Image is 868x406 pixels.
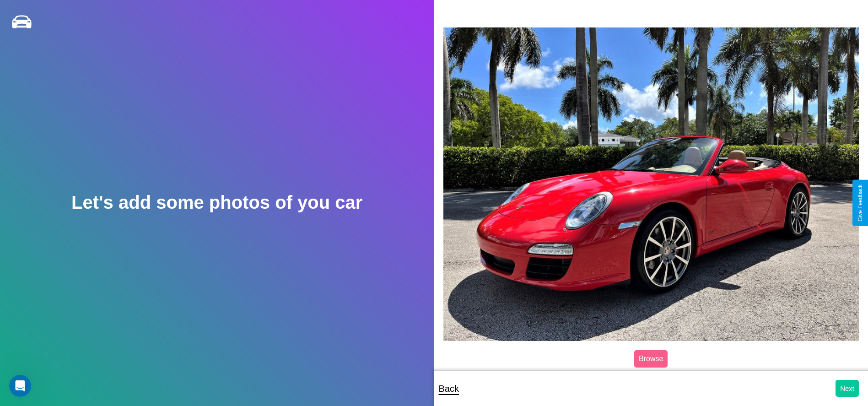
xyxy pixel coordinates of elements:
[443,27,859,341] img: posted
[9,375,31,397] iframe: Intercom live chat
[857,184,863,222] div: Give Feedback
[634,350,668,368] label: Browse
[439,380,459,397] p: Back
[71,192,362,213] h2: Let's add some photos of you car
[836,380,859,397] button: Next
